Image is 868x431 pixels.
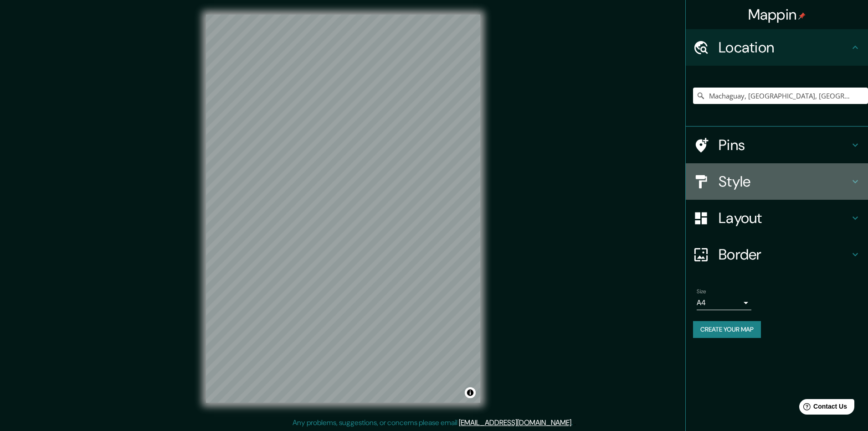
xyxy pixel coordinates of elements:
[719,38,850,57] h4: Location
[686,200,868,236] div: Layout
[686,127,868,163] div: Pins
[573,417,574,428] div: .
[719,172,850,191] h4: Style
[686,29,868,66] div: Location
[798,12,806,20] img: pin-icon.png
[719,209,850,227] h4: Layout
[693,321,761,338] button: Create your map
[574,417,576,428] div: .
[206,15,480,403] canvas: Map
[719,136,850,154] h4: Pins
[686,236,868,273] div: Border
[693,88,868,104] input: Pick your city or area
[787,395,858,421] iframe: Help widget launcher
[293,417,573,428] p: Any problems, suggestions, or concerns please email .
[459,418,571,427] a: [EMAIL_ADDRESS][DOMAIN_NAME]
[748,5,806,24] h4: Mappin
[697,296,751,310] div: A4
[697,288,706,296] label: Size
[465,387,476,398] button: Toggle attribution
[686,163,868,200] div: Style
[719,245,850,264] h4: Border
